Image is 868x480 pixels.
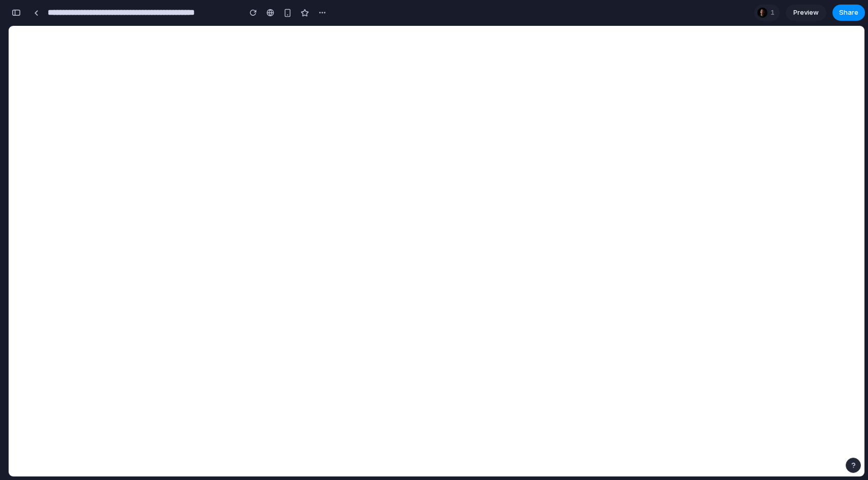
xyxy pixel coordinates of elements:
[832,5,865,21] button: Share
[754,5,780,21] div: 1
[786,5,826,21] a: Preview
[839,8,858,18] span: Share
[793,8,819,18] span: Preview
[771,8,778,18] span: 1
